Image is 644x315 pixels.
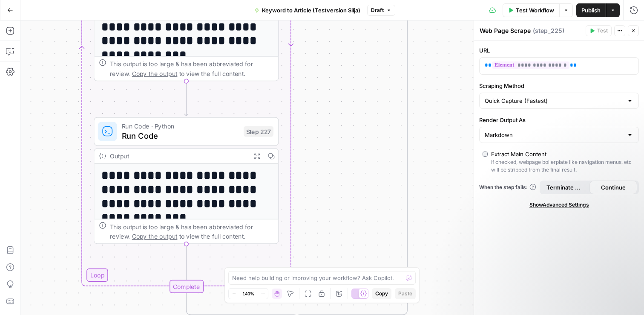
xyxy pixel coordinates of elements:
[581,6,601,15] span: Publish
[20,189,133,205] li: Diagnose and get solutions to errors quickly
[395,288,416,299] button: Paste
[533,26,564,35] span: ( step_225 )
[7,259,163,274] textarea: Message…
[398,290,412,297] span: Paste
[249,3,365,17] button: Keyword to Article (Testversion Silja)
[14,141,46,148] b: Use it to :
[576,3,606,17] button: Publish
[503,3,559,17] button: Test Workflow
[13,277,20,284] button: Emoji picker
[132,70,178,77] span: Copy the output
[20,153,133,169] li: Improve, debug, and optimize your workflows
[491,158,635,174] div: If checked, webpage boilerplate like navigation menus, etc will be stripped from the final result.
[14,219,133,236] div: Give it a try, and stay tuned for exciting updates!
[20,207,133,215] li: Generate prompts and code
[367,5,395,16] button: Draft
[485,131,623,139] input: Markdown
[244,126,273,137] div: Step 227
[27,277,34,284] button: Gif picker
[375,290,388,297] span: Copy
[7,20,140,241] div: Play videoAirOps Copilot is now live in your workflow builder!Use it to :Improve, debug, and opti...
[14,120,125,135] b: AirOps Copilot is now live in your workflow builder!
[20,171,133,187] li: Understand how workflows work without sifting through prompts
[54,277,61,284] button: Start recording
[483,152,488,157] input: Extract Main ContentIf checked, webpage boilerplate like navigation menus, etc will be stripped f...
[6,3,22,20] button: go back
[516,6,554,15] span: Test Workflow
[479,184,536,191] a: When the step fails:
[372,288,391,299] button: Copy
[479,116,639,124] label: Render Output As
[133,3,149,20] button: Home
[41,11,79,19] p: Active 8h ago
[110,59,273,78] div: This output is too large & has been abbreviated for review. to view the full content.
[529,201,589,209] span: Show Advanced Settings
[541,181,589,194] button: Terminate Workflow
[122,130,239,142] span: Run Code
[586,25,612,36] button: Test
[122,121,239,131] span: Run Code · Python
[14,243,82,248] div: [PERSON_NAME] • 1m ago
[41,4,97,11] h1: [PERSON_NAME]
[184,81,188,116] g: Edge from step_225 to step_227
[601,183,626,192] span: Continue
[597,27,608,35] span: Test
[371,6,384,14] span: Draft
[169,280,203,293] div: Complete
[479,82,639,90] label: Scraping Method
[132,233,178,240] span: Copy the output
[7,20,164,260] div: Steven says…
[24,5,38,18] img: Profile image for Steven
[242,290,254,297] span: 140%
[40,277,47,284] button: Upload attachment
[485,96,623,105] input: Quick Capture (Fastest)
[262,6,360,15] span: Keyword to Article (Testversion Silja)
[110,151,246,160] div: Output
[146,274,160,287] button: Send a message…
[491,150,546,158] div: Extract Main Content
[479,46,639,55] label: URL
[94,280,279,293] div: Complete
[110,222,273,241] div: This output is too large & has been abbreviated for review. to view the full content.
[149,3,165,19] div: Close
[480,26,531,35] textarea: Web Page Scrape
[546,183,584,192] span: Terminate Workflow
